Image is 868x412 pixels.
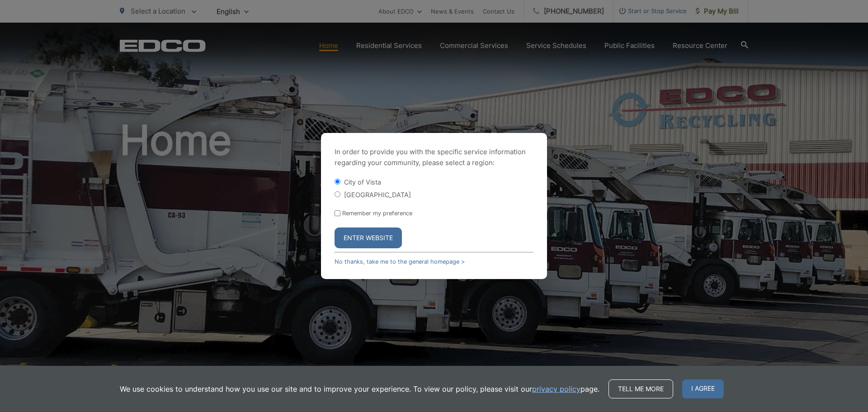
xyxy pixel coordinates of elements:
[344,191,411,199] label: [GEOGRAPHIC_DATA]
[335,147,533,168] p: In order to provide you with the specific service information regarding your community, please se...
[344,178,381,186] label: City of Vista
[335,258,465,265] a: No thanks, take me to the general homepage >
[335,227,402,248] button: Enter Website
[682,379,724,398] span: I agree
[532,384,580,394] a: privacy policy
[342,210,412,217] label: Remember my preference
[120,384,599,394] p: We use cookies to understand how you use our site and to improve your experience. To view our pol...
[609,379,673,398] a: Tell me more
